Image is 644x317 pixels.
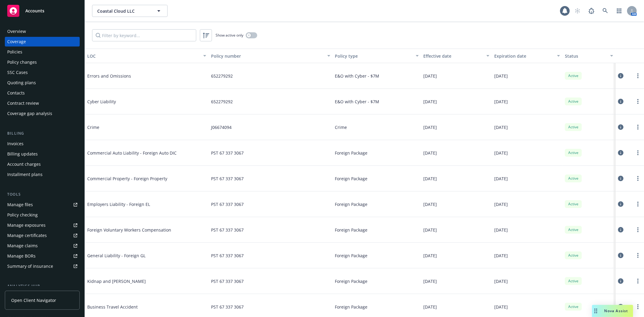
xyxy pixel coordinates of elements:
span: PST 67 337 3067 [211,278,244,284]
a: Start snowing [572,5,584,17]
span: Errors and Omissions [87,73,178,79]
div: Status [565,53,607,59]
span: [DATE] [494,304,508,310]
div: Manage files [7,200,33,210]
a: Account charges [5,159,80,169]
span: Employers Liability - Foreign EL [87,201,178,207]
div: Invoices [7,139,24,149]
a: Policy checking [5,210,80,220]
span: [DATE] [494,175,508,182]
span: [DATE] [494,124,508,130]
button: Coastal Cloud LLC [92,5,168,17]
span: PST 67 337 3067 [211,252,244,259]
a: Overview [5,27,80,36]
div: Policy number [211,53,323,59]
div: Policy checking [7,210,38,220]
span: PST 67 337 3067 [211,175,244,182]
a: Coverage [5,37,80,46]
div: Analytics hub [5,283,80,289]
a: Coverage gap analysis [5,109,80,118]
button: Status [562,49,616,63]
div: Quoting plans [7,78,36,88]
a: more [634,303,642,310]
span: [DATE] [424,73,437,79]
a: Manage BORs [5,251,80,261]
span: [DATE] [494,150,508,156]
span: PST 67 337 3067 [211,227,244,233]
span: Cyber Liability [87,98,178,105]
span: Foreign Package [335,175,368,182]
div: Billing updates [7,149,38,159]
a: more [634,123,642,131]
button: Effective date [421,49,492,63]
span: [DATE] [424,227,437,233]
input: Filter by keyword... [92,29,196,41]
span: Coastal Cloud LLC [97,8,149,14]
div: Installment plans [7,170,43,179]
span: E&O with Cyber - $7M [335,98,380,105]
div: SSC Cases [7,68,28,77]
span: PST 67 337 3067 [211,150,244,156]
span: Foreign Voluntary Workers Compensation [87,227,178,233]
div: Coverage gap analysis [7,109,52,118]
div: Policy changes [7,57,37,67]
div: Summary of insurance [7,261,53,271]
div: Account charges [7,159,41,169]
button: Policy number [209,49,332,63]
div: Contract review [7,98,39,108]
span: Business Travel Accident [87,304,178,310]
div: Manage exposures [7,220,46,230]
a: Contacts [5,88,80,98]
div: Tools [5,191,80,197]
span: 652279292 [211,98,233,105]
div: Policies [7,47,22,57]
span: Foreign Package [335,252,368,259]
span: Commercial Property - Foreign Property [87,175,178,182]
div: Coverage [7,37,26,46]
a: Switch app [613,5,625,17]
div: Manage certificates [7,231,47,240]
a: Policy changes [5,57,80,67]
div: Overview [7,27,26,36]
span: Nova Assist [604,308,628,313]
span: Active [567,304,579,309]
div: LOC [87,53,200,59]
a: more [634,98,642,105]
span: Active [567,253,579,258]
span: [DATE] [424,201,437,207]
a: more [634,175,642,182]
a: more [634,226,642,233]
div: Manage BORs [7,251,36,261]
div: Manage claims [7,241,38,251]
a: Installment plans [5,170,80,179]
span: Active [567,99,579,104]
span: Foreign Package [335,227,368,233]
span: 652279292 [211,73,233,79]
a: more [634,149,642,156]
span: [DATE] [494,98,508,105]
a: Summary of insurance [5,261,80,271]
div: Policy type [335,53,412,59]
span: Foreign Package [335,304,368,310]
span: Active [567,176,579,181]
a: Search [599,5,611,17]
span: Commercial Auto Liability - Foreign Auto DIC [87,150,178,156]
button: Expiration date [492,49,562,63]
span: Open Client Navigator [11,297,56,303]
a: Billing updates [5,149,80,159]
span: Show active only [216,33,243,38]
a: Quoting plans [5,78,80,88]
a: more [634,277,642,285]
span: Active [567,73,579,78]
button: LOC [85,49,209,63]
a: Contract review [5,98,80,108]
span: Active [567,278,579,284]
a: Invoices [5,139,80,149]
a: Report a Bug [585,5,598,17]
a: Manage certificates [5,231,80,240]
span: Foreign Package [335,201,368,207]
span: J06674094 [211,124,232,130]
span: Active [567,227,579,232]
a: more [634,72,642,79]
span: [DATE] [424,98,437,105]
